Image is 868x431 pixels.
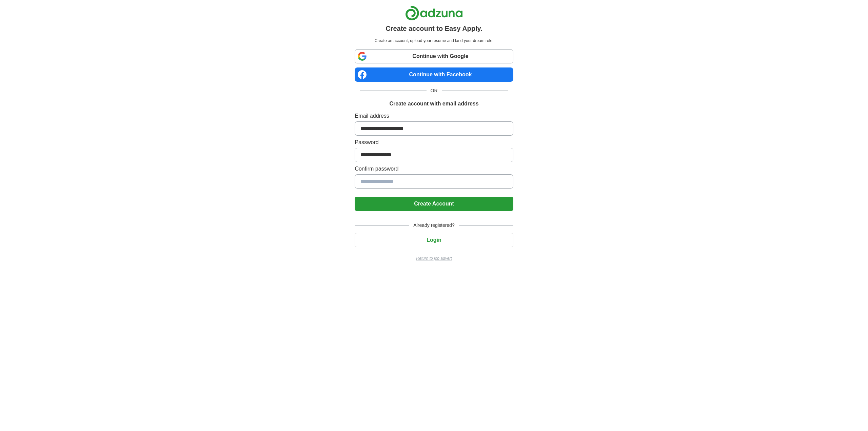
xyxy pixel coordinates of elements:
button: Login [355,233,513,247]
a: Continue with Facebook [355,67,513,82]
h1: Create account with email address [389,100,478,108]
p: Create an account, upload your resume and land your dream role. [356,38,512,44]
img: Adzuna logo [405,5,463,21]
a: Return to job advert [355,255,513,261]
button: Create Account [355,197,513,211]
h1: Create account to Easy Apply. [386,23,482,34]
label: Email address [355,112,513,120]
a: Login [355,237,513,243]
label: Password [355,138,513,146]
span: Already registered? [409,222,458,229]
a: Continue with Google [355,49,513,63]
label: Confirm password [355,165,513,173]
span: OR [427,87,442,94]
